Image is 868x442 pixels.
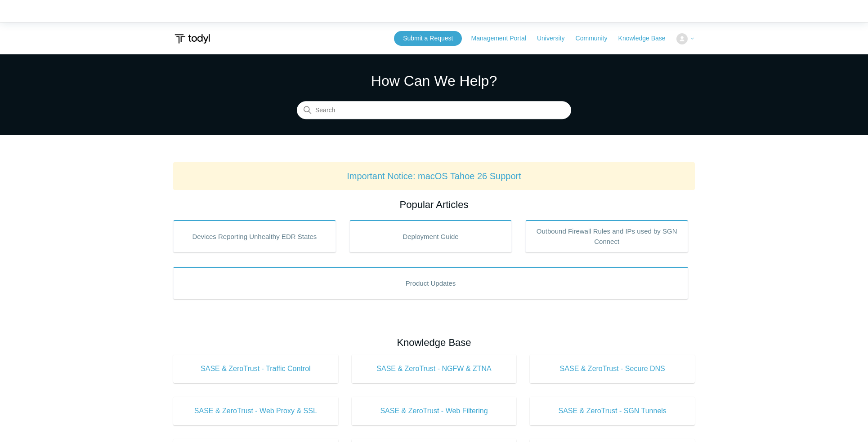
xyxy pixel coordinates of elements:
img: Todyl Support Center Help Center home page [173,31,211,47]
a: Important Notice: macOS Tahoe 26 Support [347,171,521,181]
a: SASE & ZeroTrust - NGFW & ZTNA [352,354,517,383]
a: Management Portal [471,34,535,43]
span: SASE & ZeroTrust - Web Proxy & SSL [187,406,325,416]
span: SASE & ZeroTrust - NGFW & ZTNA [365,363,503,374]
a: University [537,34,573,43]
a: Deployment Guide [349,220,512,252]
a: Product Updates [173,267,688,299]
h1: How Can We Help? [297,70,571,92]
span: SASE & ZeroTrust - SGN Tunnels [543,406,681,416]
span: SASE & ZeroTrust - Traffic Control [187,363,325,374]
a: SASE & ZeroTrust - Traffic Control [173,354,338,383]
h2: Popular Articles [173,197,695,212]
a: Community [576,34,617,43]
span: SASE & ZeroTrust - Secure DNS [543,363,681,374]
a: SASE & ZeroTrust - Web Filtering [352,397,517,425]
a: SASE & ZeroTrust - Secure DNS [530,354,695,383]
h2: Knowledge Base [173,335,695,350]
a: Outbound Firewall Rules and IPs used by SGN Connect [525,220,688,252]
a: SASE & ZeroTrust - SGN Tunnels [530,397,695,425]
span: SASE & ZeroTrust - Web Filtering [365,406,503,416]
a: Devices Reporting Unhealthy EDR States [173,220,336,252]
a: Knowledge Base [618,34,675,43]
input: Search [297,102,571,119]
a: Submit a Request [394,31,462,46]
a: SASE & ZeroTrust - Web Proxy & SSL [173,397,338,425]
